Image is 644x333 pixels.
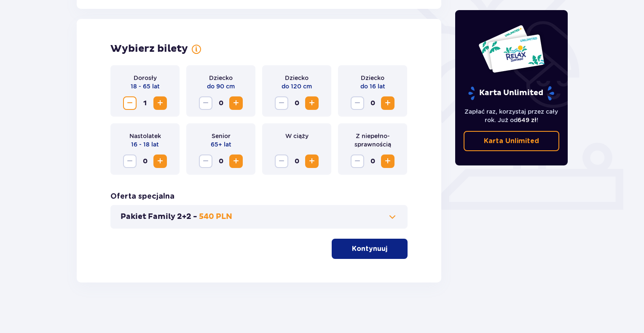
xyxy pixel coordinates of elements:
p: Z niepełno­sprawnością [345,132,400,149]
span: 0 [290,155,303,168]
span: 1 [138,96,152,110]
p: Senior [212,132,231,140]
p: 18 - 65 lat [131,82,160,91]
h3: Oferta specjalna [110,192,174,202]
span: 0 [214,96,228,110]
a: Karta Unlimited [464,131,560,151]
p: Dziecko [285,74,309,82]
button: Zwiększ [153,96,167,110]
p: Zapłać raz, korzystaj przez cały rok. Już od ! [464,107,560,124]
button: Zwiększ [381,155,394,168]
p: do 90 cm [207,82,235,91]
p: do 120 cm [282,82,312,91]
span: 0 [366,155,379,168]
p: W ciąży [285,132,309,140]
span: 0 [138,155,152,168]
button: Zmniejsz [275,155,288,168]
p: 65+ lat [211,140,231,149]
p: Nastolatek [129,132,161,140]
button: Kontynuuj [332,239,408,259]
h2: Wybierz bilety [110,43,188,55]
p: 540 PLN [199,212,232,222]
p: 16 - 18 lat [131,140,159,149]
p: Dorosły [134,74,157,82]
span: 0 [290,96,303,110]
button: Zwiększ [229,155,243,168]
button: Zwiększ [381,96,394,110]
span: 0 [214,155,228,168]
button: Zmniejsz [199,96,212,110]
button: Zmniejsz [123,96,137,110]
button: Zmniejsz [351,96,364,110]
p: Karta Unlimited [467,86,555,101]
img: Dwie karty całoroczne do Suntago z napisem 'UNLIMITED RELAX', na białym tle z tropikalnymi liśćmi... [478,24,545,73]
p: Dziecko [209,74,233,82]
button: Zmniejsz [351,155,364,168]
button: Zwiększ [305,155,319,168]
span: 0 [366,96,379,110]
button: Zmniejsz [275,96,288,110]
p: Karta Unlimited [484,136,539,146]
p: Dziecko [361,74,384,82]
p: Kontynuuj [352,244,387,253]
button: Zmniejsz [199,155,212,168]
button: Zmniejsz [123,155,137,168]
button: Zwiększ [229,96,243,110]
span: 649 zł [518,117,537,123]
p: Pakiet Family 2+2 - [121,212,197,222]
button: Zwiększ [153,155,167,168]
p: do 16 lat [360,82,385,91]
button: Pakiet Family 2+2 -540 PLN [121,212,397,222]
button: Zwiększ [305,96,319,110]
